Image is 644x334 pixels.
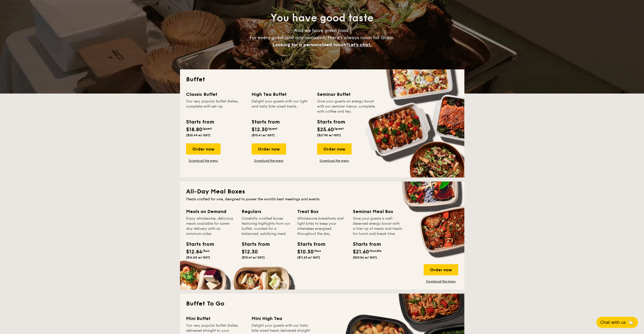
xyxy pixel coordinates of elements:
span: $10.30 [297,249,314,255]
div: Starts from [186,240,209,248]
div: Delight your guests with our light and tasty bite-sized treats. [252,99,311,114]
div: Seminar Buffet [317,91,376,98]
span: 🦙 [628,320,634,325]
span: /guest [334,127,344,130]
span: ($14.00 w/ GST) [186,256,210,259]
button: Chat with us🦙 [596,317,638,328]
a: Download the menu [424,279,458,283]
div: Order now [252,143,286,155]
span: You have good taste [271,12,373,24]
div: Carefully-crafted boxes featuring highlights from our buffet, curated for a balanced, satisfying ... [242,216,291,236]
div: Give your guests a well-deserved energy boost with a line-up of meals and treats for lunch and br... [353,216,402,236]
span: ($13.41 w/ GST) [252,133,275,137]
span: $21.60 [353,249,369,255]
div: Give your guests an energy boost with our seminar menus, complete with coffee and tea. [317,99,376,114]
span: /guest [268,127,277,130]
div: Starts from [353,240,376,248]
div: Starts from [297,240,320,248]
span: /box [314,249,321,253]
span: ($11.23 w/ GST) [297,256,320,259]
div: Order now [424,264,458,275]
div: Order now [186,143,221,155]
span: ($23.54 w/ GST) [353,256,377,259]
div: Regulars [242,208,291,215]
span: Chat with us [600,320,626,325]
span: ($13.41 w/ GST) [242,256,265,259]
a: Download the menu [252,159,286,163]
h2: All-Day Meal Boxes [186,188,458,196]
span: ($20.49 w/ GST) [186,133,210,137]
span: Looking for a personalised touch? [273,42,348,48]
span: /guest [202,127,212,130]
div: Starts from [317,118,345,126]
div: Starts from [242,240,265,248]
div: Meals crafted for one, designed to power the world's best meetings and events. [186,197,458,202]
div: Our very popular buffet dishes, complete with set-up. [186,99,245,114]
span: $12.30 [242,249,258,255]
span: /bundle [369,249,381,253]
div: Order now [317,143,352,155]
span: $12.84 [186,249,202,255]
a: Download the menu [317,159,352,163]
h2: Buffet [186,75,458,84]
div: Starts from [252,118,279,126]
span: $12.30 [252,127,268,133]
div: Starts from [186,118,214,126]
span: /box [202,249,210,253]
div: High Tea Buffet [252,91,311,98]
span: $18.80 [186,127,202,133]
span: $25.60 [317,127,334,133]
div: Classic Buffet [186,91,245,98]
div: Meals on Demand [186,208,236,215]
span: And we have great food. For every guest and any occasion, there’s always room for Grain. [250,28,395,48]
div: Mini High Tea [252,315,311,322]
h2: Buffet To Go [186,300,458,308]
div: Treat Box [297,208,347,215]
span: ($27.90 w/ GST) [317,133,341,137]
div: Mini Buffet [186,315,245,322]
div: Enjoy wholesome, delicious meals available for same-day delivery with no minimum order. [186,216,236,236]
div: Wholesome breakfasts and light bites to keep your attendees energised throughout the day. [297,216,347,236]
div: Seminar Meal Box [353,208,402,215]
a: Download the menu [186,159,221,163]
span: Let's chat. [348,42,371,48]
